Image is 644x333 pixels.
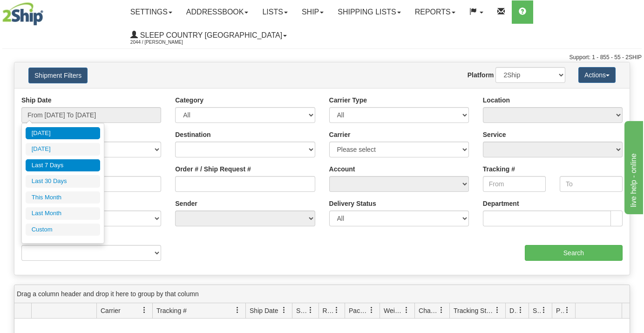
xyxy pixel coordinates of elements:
[468,70,494,80] label: Platform
[623,119,643,214] iframe: chat widget
[26,159,100,172] li: Last 7 Days
[175,130,210,139] label: Destination
[156,306,187,315] span: Tracking #
[123,24,294,47] a: Sleep Country [GEOGRAPHIC_DATA] 2044 / [PERSON_NAME]
[130,38,200,47] span: 2044 / [PERSON_NAME]
[296,306,307,315] span: Sender
[349,306,368,315] span: Packages
[26,224,100,236] li: Custom
[175,199,197,208] label: Sender
[513,302,529,318] a: Delivery Status filter column settings
[419,306,438,315] span: Charge
[331,0,407,24] a: Shipping lists
[329,302,345,318] a: Recipient filter column settings
[21,95,52,105] label: Ship Date
[101,306,121,315] span: Carrier
[123,0,179,24] a: Settings
[509,306,517,315] span: Delivery Status
[26,127,100,140] li: [DATE]
[230,302,245,318] a: Tracking # filter column settings
[28,68,88,83] button: Shipment Filters
[295,0,331,24] a: Ship
[26,175,100,188] li: Last 30 Days
[454,306,494,315] span: Tracking Status
[483,164,515,174] label: Tracking #
[14,285,630,303] div: grid grouping header
[408,0,462,24] a: Reports
[384,306,403,315] span: Weight
[525,245,623,261] input: Search
[329,95,367,105] label: Carrier Type
[536,302,552,318] a: Shipment Issues filter column settings
[556,306,564,315] span: Pickup Status
[175,164,251,174] label: Order # / Ship Request #
[483,95,510,105] label: Location
[329,164,355,174] label: Account
[483,176,546,192] input: From
[559,302,575,318] a: Pickup Status filter column settings
[483,130,506,139] label: Service
[533,306,541,315] span: Shipment Issues
[250,306,278,315] span: Ship Date
[7,6,86,17] div: live help - online
[578,67,616,83] button: Actions
[2,2,43,26] img: logo2044.jpg
[329,130,351,139] label: Carrier
[136,302,152,318] a: Carrier filter column settings
[26,143,100,156] li: [DATE]
[560,176,623,192] input: To
[483,199,519,208] label: Department
[138,31,282,39] span: Sleep Country [GEOGRAPHIC_DATA]
[175,95,203,105] label: Category
[434,302,449,318] a: Charge filter column settings
[323,306,333,315] span: Recipient
[255,0,294,24] a: Lists
[26,191,100,204] li: This Month
[399,302,414,318] a: Weight filter column settings
[489,302,505,318] a: Tracking Status filter column settings
[364,302,380,318] a: Packages filter column settings
[26,207,100,220] li: Last Month
[276,302,292,318] a: Ship Date filter column settings
[2,54,642,61] div: Support: 1 - 855 - 55 - 2SHIP
[303,302,319,318] a: Sender filter column settings
[329,199,376,208] label: Delivery Status
[179,0,256,24] a: Addressbook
